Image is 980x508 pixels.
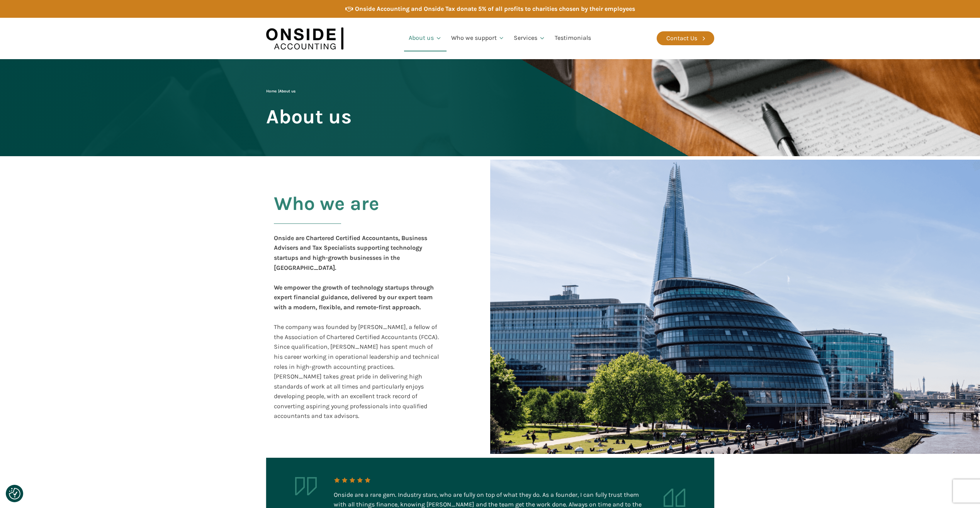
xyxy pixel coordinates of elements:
a: Home [266,89,277,94]
b: , delivered by our expert team with a modern, flexible, and remote-first approach. [274,293,433,311]
a: Contact Us [657,31,714,45]
b: Onside are Chartered Certified Accountants, Business Advisers and Tax Specialists supporting tech... [274,234,427,271]
div: Contact Us [666,33,697,43]
span: About us [279,89,296,94]
div: Onside Accounting and Onside Tax donate 5% of all profits to charities chosen by their employees [355,4,635,14]
a: Who we support [447,25,510,51]
a: Testimonials [550,25,596,51]
span: About us [266,106,352,127]
h2: Who we are [274,193,379,233]
b: We empower the growth of technology startups through expert financial guidance [274,284,434,301]
a: About us [404,25,447,51]
a: Services [509,25,550,51]
img: Revisit consent button [9,488,20,499]
img: Onside Accounting [266,24,343,53]
span: | [266,89,296,94]
div: The company was founded by [PERSON_NAME], a fellow of the Association of Chartered Certified Acco... [274,233,441,421]
button: Consent Preferences [9,488,20,499]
